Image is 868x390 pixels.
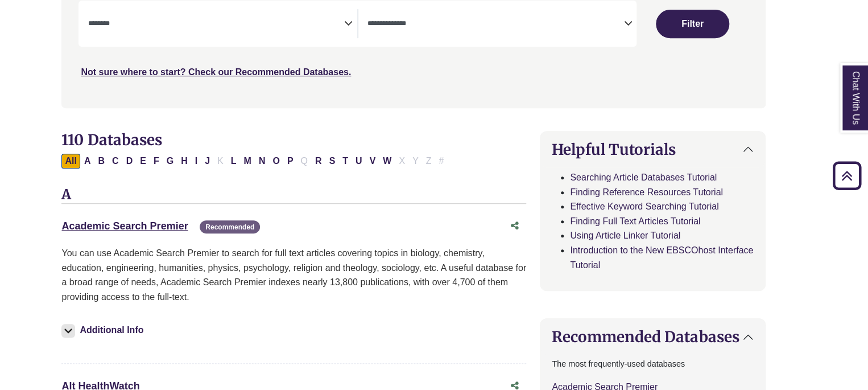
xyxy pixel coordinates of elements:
a: Effective Keyword Searching Tutorial [570,202,718,211]
button: Filter Results P [284,154,297,169]
button: Filter Results V [366,154,379,169]
a: Not sure where to start? Check our Recommended Databases. [81,67,351,77]
button: Filter Results W [379,154,395,169]
button: Share this database [503,215,526,237]
button: Filter Results O [269,154,283,169]
button: All [61,154,80,169]
a: Academic Search Premier [61,220,188,232]
span: Recommended [200,220,260,233]
button: Filter Results S [325,154,338,169]
button: Filter Results H [177,154,191,169]
button: Filter Results B [94,154,108,169]
textarea: Search [367,20,623,29]
button: Submit for Search Results [656,10,729,38]
button: Filter Results I [192,154,201,169]
button: Filter Results C [109,154,122,169]
button: Filter Results D [123,154,137,169]
button: Filter Results E [137,154,150,169]
textarea: Search [88,20,344,29]
button: Filter Results T [339,154,352,169]
span: 110 Databases [61,130,162,149]
a: Searching Article Databases Tutorial [570,173,717,182]
a: Finding Full Text Articles Tutorial [570,216,700,226]
a: Back to Top [829,168,865,183]
button: Recommended Databases [540,319,764,355]
a: Using Article Linker Tutorial [570,231,680,240]
div: Alpha-list to filter by first letter of database name [61,155,448,165]
button: Filter Results G [163,154,177,169]
button: Additional Info [61,322,147,338]
button: Filter Results J [201,154,213,169]
button: Filter Results A [81,154,94,169]
p: You can use Academic Search Premier to search for full text articles covering topics in biology, ... [61,246,526,304]
button: Filter Results L [228,154,240,169]
button: Filter Results U [352,154,366,169]
a: Finding Reference Resources Tutorial [570,187,723,197]
p: The most frequently-used databases [552,358,753,371]
button: Filter Results M [240,154,254,169]
button: Helpful Tutorials [540,132,764,167]
button: Filter Results R [312,154,325,169]
h3: A [61,187,526,204]
button: Filter Results N [255,154,269,169]
a: Introduction to the New EBSCOhost Interface Tutorial [570,245,753,270]
button: Filter Results F [150,154,163,169]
